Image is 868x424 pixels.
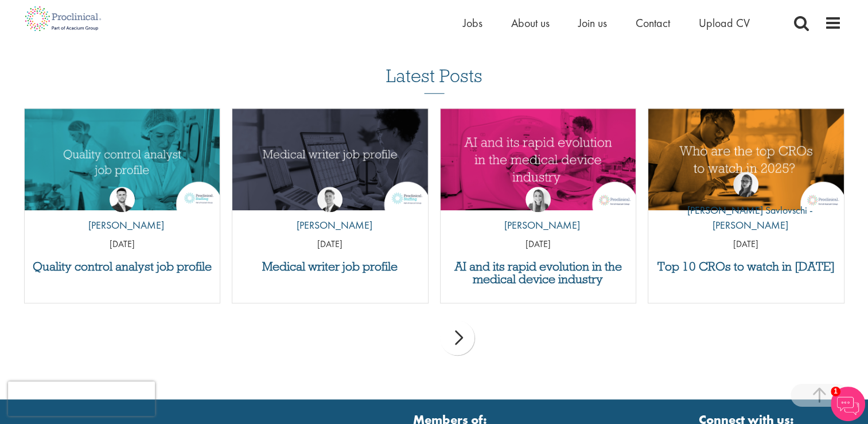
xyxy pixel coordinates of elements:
a: Jobs [463,16,482,30]
img: Medical writer job profile [232,109,428,210]
a: Joshua Godden [PERSON_NAME] [80,187,164,238]
a: Upload CV [699,16,750,30]
p: [PERSON_NAME] [288,218,372,233]
p: [PERSON_NAME] Savlovschi - [PERSON_NAME] [648,203,844,232]
img: Chatbot [831,387,865,421]
a: About us [511,16,550,30]
a: George Watson [PERSON_NAME] [288,187,372,238]
p: [PERSON_NAME] [80,218,164,233]
img: George Watson [317,187,342,212]
img: Hannah Burke [526,187,551,212]
h3: Latest Posts [386,66,482,94]
a: Join us [578,16,607,30]
a: Link to a post [648,109,844,210]
p: [DATE] [232,238,428,251]
div: next [440,321,474,355]
a: Hannah Burke [PERSON_NAME] [496,187,580,238]
img: Joshua Godden [110,187,135,212]
img: quality control analyst job profile [25,109,220,210]
a: Contact [636,16,670,30]
p: [DATE] [25,238,220,251]
p: [DATE] [648,238,844,251]
a: Quality control analyst job profile [30,260,215,273]
img: Top 10 CROs 2025 | Proclinical [648,109,844,210]
a: Medical writer job profile [238,260,422,273]
a: AI and its rapid evolution in the medical device industry [446,260,630,286]
a: Link to a post [232,109,428,210]
img: Theodora Savlovschi - Wicks [733,172,758,197]
img: AI and Its Impact on the Medical Device Industry | Proclinical [441,109,636,210]
a: Top 10 CROs to watch in [DATE] [654,260,838,273]
span: 1 [831,387,840,396]
a: Link to a post [441,109,636,210]
a: Theodora Savlovschi - Wicks [PERSON_NAME] Savlovschi - [PERSON_NAME] [648,172,844,238]
iframe: reCAPTCHA [8,381,155,416]
p: [DATE] [441,238,636,251]
a: Link to a post [25,109,220,210]
p: [PERSON_NAME] [496,218,580,233]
